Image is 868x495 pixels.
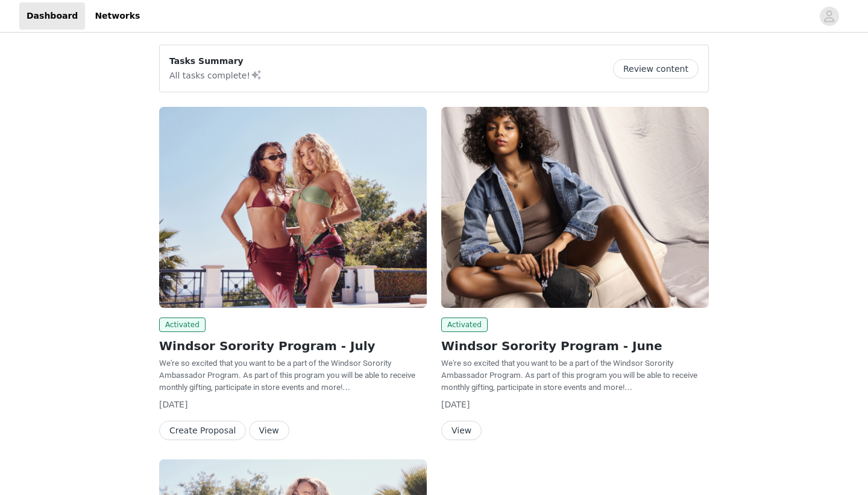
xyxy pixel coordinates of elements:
[19,2,85,30] a: Dashboard
[441,400,470,409] span: [DATE]
[441,318,488,332] span: Activated
[159,421,246,440] button: Create Proposal
[169,55,262,68] p: Tasks Summary
[159,337,427,355] h2: Windsor Sorority Program - July
[159,107,427,308] img: Windsor
[159,400,187,409] span: [DATE]
[823,7,835,26] div: avatar
[441,359,697,392] span: We're so excited that you want to be a part of the Windsor Sorority Ambassador Program. As part o...
[249,426,289,435] a: View
[159,359,415,392] span: We're so excited that you want to be a part of the Windsor Sorority Ambassador Program. As part o...
[441,107,709,308] img: Windsor
[613,59,699,78] button: Review content
[441,421,482,440] button: View
[87,2,147,30] a: Networks
[249,421,289,440] button: View
[169,68,262,82] p: All tasks complete!
[159,318,206,332] span: Activated
[441,426,482,435] a: View
[441,337,709,355] h2: Windsor Sorority Program - June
